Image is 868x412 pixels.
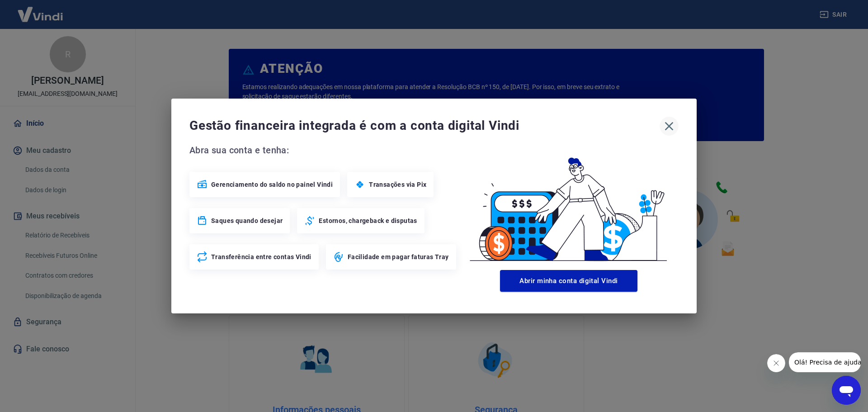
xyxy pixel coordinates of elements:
[189,117,660,135] span: Gestão financeira integrada é com a conta digital Vindi
[832,376,861,405] iframe: Botão para abrir a janela de mensagens
[459,143,679,266] img: Good Billing
[348,252,449,261] span: Facilidade em pagar faturas Tray
[369,180,426,189] span: Transações via Pix
[789,352,861,372] iframe: Mensagem da empresa
[319,216,417,225] span: Estornos, chargeback e disputas
[211,180,333,189] span: Gerenciamento do saldo no painel Vindi
[500,270,637,292] button: Abrir minha conta digital Vindi
[5,6,76,14] span: Olá! Precisa de ajuda?
[211,216,283,225] span: Saques quando desejar
[211,252,311,261] span: Transferência entre contas Vindi
[767,354,785,372] iframe: Fechar mensagem
[189,143,459,157] span: Abra sua conta e tenha:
